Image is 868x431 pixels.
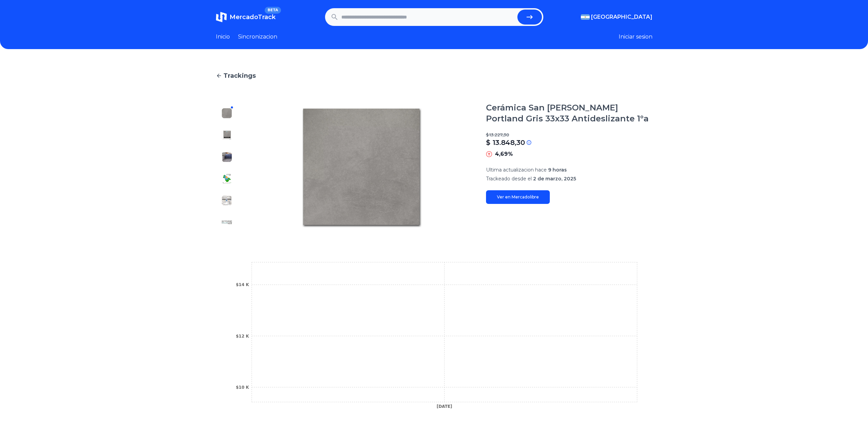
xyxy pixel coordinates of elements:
p: 4,69% [495,150,513,158]
span: Trackeado desde el [486,176,532,182]
span: 2 de marzo, 2025 [533,176,576,182]
a: Trackings [216,71,652,80]
p: $ 13.848,30 [486,138,525,147]
tspan: $10 K [236,385,249,390]
a: Ver en Mercadolibre [486,190,550,204]
span: MercadoTrack [230,13,276,21]
a: Sincronizacion [238,33,277,41]
span: [GEOGRAPHIC_DATA] [591,13,652,21]
img: Cerámica San Lorenzo Portland Gris 33x33 Antideslizante 1°a [251,102,472,233]
tspan: [DATE] [437,404,452,409]
tspan: $14 K [236,282,249,287]
img: MercadoTrack [216,12,227,23]
h1: Cerámica San [PERSON_NAME] Portland Gris 33x33 Antideslizante 1°a [486,102,652,124]
img: Cerámica San Lorenzo Portland Gris 33x33 Antideslizante 1°a [221,108,232,119]
a: MercadoTrackBETA [216,12,276,23]
img: Cerámica San Lorenzo Portland Gris 33x33 Antideslizante 1°a [221,195,232,206]
p: $ 13.227,30 [486,132,652,138]
span: 9 horas [548,167,567,173]
button: [GEOGRAPHIC_DATA] [581,13,652,21]
img: Cerámica San Lorenzo Portland Gris 33x33 Antideslizante 1°a [221,217,232,228]
span: Trackings [223,71,256,80]
span: Ultima actualizacion hace [486,167,547,173]
span: BETA [265,7,281,14]
a: Inicio [216,33,230,41]
img: Cerámica San Lorenzo Portland Gris 33x33 Antideslizante 1°a [221,130,232,140]
img: Argentina [581,14,590,20]
img: Cerámica San Lorenzo Portland Gris 33x33 Antideslizante 1°a [221,173,232,184]
button: Iniciar sesion [619,33,652,41]
tspan: $12 K [236,334,249,339]
img: Cerámica San Lorenzo Portland Gris 33x33 Antideslizante 1°a [221,151,232,162]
